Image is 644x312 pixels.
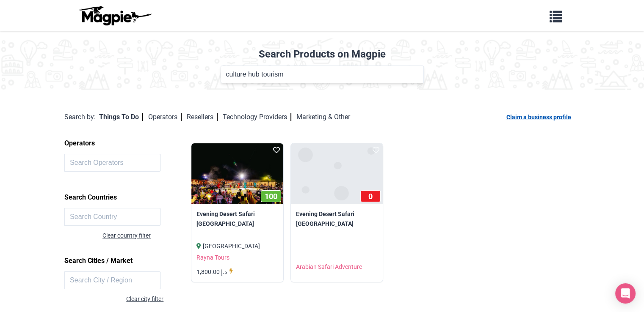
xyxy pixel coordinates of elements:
span: 100 [265,192,277,201]
a: Rayna Tours [196,254,229,261]
a: 0 [291,143,383,205]
h2: Search Countries [64,190,193,205]
img: Evening Desert Safari Dubai image [191,143,283,205]
a: Claim a business profile [506,114,575,120]
div: Open Intercom Messenger [615,283,636,304]
div: Search by: [64,112,96,123]
input: Search Country [64,208,161,226]
a: Marketing & Other [296,113,350,121]
a: Evening Desert Safari [GEOGRAPHIC_DATA] [196,209,278,228]
div: Clear country filter [102,231,193,240]
h2: Search Products on Magpie [5,48,639,60]
div: 1,800.00 د.إ [196,267,235,276]
a: Operators [148,113,182,121]
h2: Operators [64,136,193,151]
input: Search Operators [64,154,161,172]
input: Search City / Region [64,271,161,289]
a: Resellers [187,113,218,121]
a: Evening Desert Safari [GEOGRAPHIC_DATA] [296,209,378,228]
span: 0 [368,192,373,201]
input: Search Products [221,66,424,83]
img: product-bg-32101ccba3a89ccd3141e05e9153d52d.png [291,143,383,205]
img: logo-ab69f6fb50320c5b225c76a69d11143b.png [77,5,153,26]
div: [GEOGRAPHIC_DATA] [196,241,278,251]
a: Arabian Safari Adventure [296,263,362,270]
h2: Search Cities / Market [64,254,193,268]
a: Things To Do [99,113,143,121]
a: 100 [191,143,283,205]
div: Clear city filter [64,294,163,304]
a: Technology Providers [223,113,291,121]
